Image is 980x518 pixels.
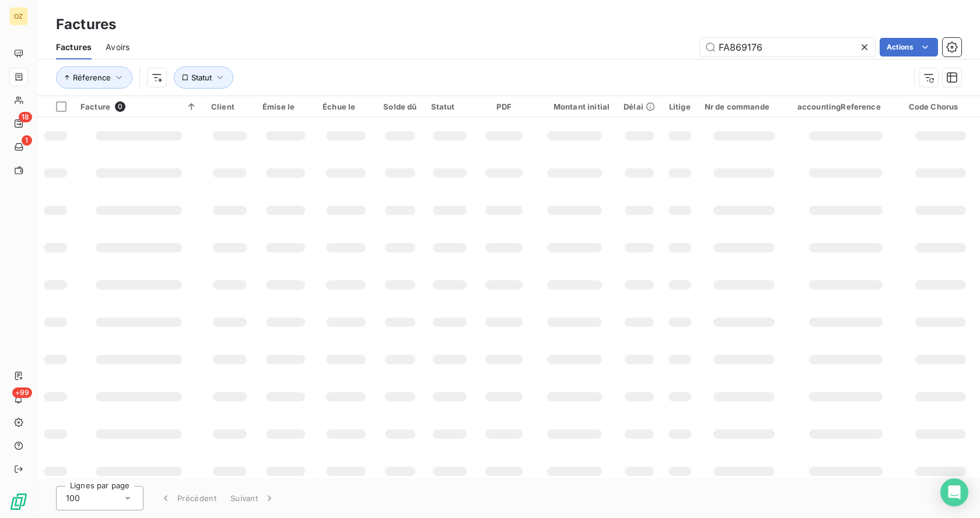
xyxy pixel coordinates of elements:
div: PDF [482,102,525,111]
img: Logo LeanPay [9,492,28,511]
button: Statut [174,66,233,89]
span: Factures [56,41,92,53]
div: Solde dû [383,102,416,111]
span: 18 [19,112,32,122]
span: 1 [22,135,32,146]
div: Client [211,102,249,111]
div: Litige [669,102,691,111]
button: Précédent [153,486,223,510]
div: Délai [624,102,655,111]
div: Montant initial [540,102,610,111]
div: Échue le [323,102,369,111]
span: +99 [12,387,32,398]
div: OZ [9,7,28,26]
div: Nr de commande [705,102,783,111]
h3: Factures [56,14,116,35]
div: Émise le [262,102,309,111]
div: accountingReference [797,102,895,111]
span: Réference [73,73,111,82]
span: Avoirs [106,41,129,53]
div: Open Intercom Messenger [940,478,968,506]
button: Réference [56,66,132,89]
div: Statut [431,102,469,111]
span: 0 [115,101,125,112]
button: Actions [880,38,938,57]
span: Facture [80,102,110,111]
input: Rechercher [700,38,875,57]
span: 100 [66,492,80,504]
a: 1 [9,138,27,156]
a: 18 [9,114,27,133]
span: Statut [191,73,212,82]
div: Code Chorus [909,102,972,111]
button: Suivant [223,486,282,510]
